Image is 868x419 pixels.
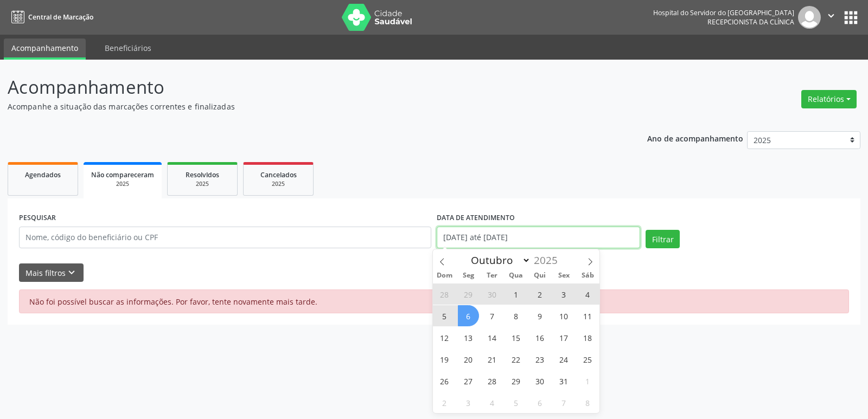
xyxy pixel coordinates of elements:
span: Outubro 2, 2025 [529,283,551,305]
span: Outubro 1, 2025 [506,283,527,305]
div: Hospital do Servidor do [GEOGRAPHIC_DATA] [653,8,794,17]
span: Outubro 25, 2025 [577,349,598,370]
span: Outubro 24, 2025 [553,349,575,370]
span: Setembro 28, 2025 [434,283,455,305]
span: Ter [480,272,504,279]
select: Month [466,253,531,268]
span: Dom [433,272,457,279]
span: Outubro 14, 2025 [482,327,503,348]
span: Outubro 17, 2025 [553,327,575,348]
input: Selecione um intervalo [437,227,640,248]
input: Nome, código do beneficiário ou CPF [19,227,431,248]
span: Novembro 2, 2025 [434,392,455,413]
span: Outubro 12, 2025 [434,327,455,348]
span: Outubro 15, 2025 [506,327,527,348]
label: DATA DE ATENDIMENTO [437,210,515,227]
span: Outubro 20, 2025 [458,349,479,370]
span: Novembro 1, 2025 [577,370,598,391]
span: Agendados [25,170,61,179]
span: Outubro 13, 2025 [458,327,479,348]
span: Novembro 4, 2025 [482,392,503,413]
span: Outubro 16, 2025 [529,327,551,348]
button: Mais filtroskeyboard_arrow_down [19,263,84,282]
span: Outubro 30, 2025 [529,370,551,391]
span: Cancelados [260,170,297,179]
span: Novembro 6, 2025 [529,392,551,413]
span: Não compareceram [91,170,154,179]
span: Novembro 7, 2025 [553,392,575,413]
span: Outubro 18, 2025 [577,327,598,348]
a: Beneficiários [97,38,159,57]
span: Outubro 28, 2025 [482,370,503,391]
a: Acompanhamento [4,38,86,60]
span: Resolvidos [186,170,219,179]
span: Outubro 29, 2025 [506,370,527,391]
span: Outubro 22, 2025 [506,349,527,370]
button: Relatórios [801,90,857,108]
span: Outubro 9, 2025 [529,305,551,326]
span: Outubro 23, 2025 [529,349,551,370]
span: Outubro 26, 2025 [434,370,455,391]
i:  [825,10,837,22]
p: Acompanhe a situação das marcações correntes e finalizadas [8,101,604,112]
i: keyboard_arrow_down [66,267,78,279]
span: Outubro 5, 2025 [434,305,455,326]
span: Outubro 4, 2025 [577,283,598,305]
span: Sáb [576,272,599,279]
a: Central de Marcação [8,8,93,26]
span: Outubro 19, 2025 [434,349,455,370]
span: Outubro 11, 2025 [577,305,598,326]
span: Qua [504,272,528,279]
p: Acompanhamento [8,74,604,101]
span: Novembro 8, 2025 [577,392,598,413]
span: Outubro 3, 2025 [553,283,575,305]
div: 2025 [91,180,154,188]
span: Setembro 30, 2025 [482,283,503,305]
span: Sex [552,272,576,279]
p: Ano de acompanhamento [647,131,743,145]
div: 2025 [175,180,229,188]
span: Novembro 3, 2025 [458,392,479,413]
span: Outubro 6, 2025 [458,305,479,326]
button: Filtrar [646,230,680,248]
span: Central de Marcação [28,12,93,22]
span: Novembro 5, 2025 [506,392,527,413]
img: img [798,6,821,29]
div: Não foi possível buscar as informações. Por favor, tente novamente mais tarde. [19,289,849,313]
span: Outubro 10, 2025 [553,305,575,326]
span: Seg [456,272,480,279]
span: Qui [528,272,552,279]
span: Outubro 21, 2025 [482,349,503,370]
span: Outubro 31, 2025 [553,370,575,391]
button:  [821,6,841,29]
button: apps [841,8,860,27]
span: Outubro 8, 2025 [506,305,527,326]
span: Outubro 7, 2025 [482,305,503,326]
span: Setembro 29, 2025 [458,283,479,305]
span: Outubro 27, 2025 [458,370,479,391]
span: Recepcionista da clínica [707,17,794,27]
label: PESQUISAR [19,210,56,227]
div: 2025 [251,180,305,188]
